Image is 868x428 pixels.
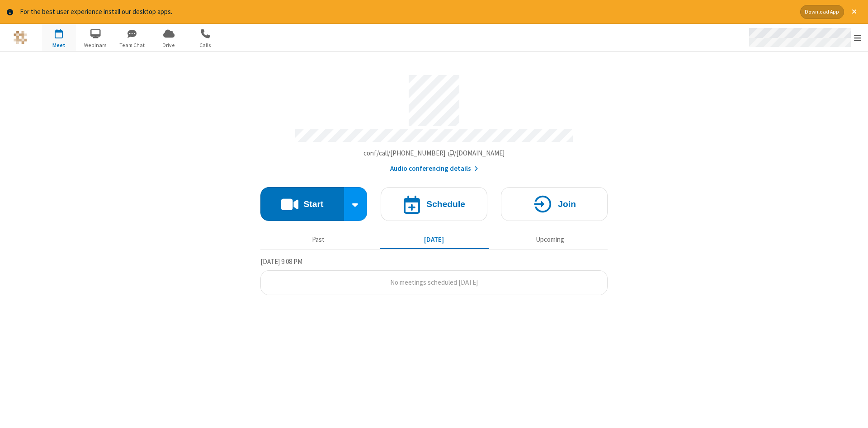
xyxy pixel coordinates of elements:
[558,200,576,208] h4: Join
[260,257,302,266] span: [DATE] 9:08 PM
[3,24,37,51] button: Logo
[264,231,373,249] button: Past
[800,5,844,19] button: Download App
[303,200,323,208] h4: Start
[152,41,186,49] span: Drive
[260,187,344,221] button: Start
[847,5,861,19] button: Close alert
[115,41,149,49] span: Team Chat
[260,68,608,174] section: Account details
[189,41,222,49] span: Calls
[390,278,478,287] span: No meetings scheduled [DATE]
[20,7,793,17] div: For the best user experience install our desktop apps.
[260,256,608,295] section: Today's Meetings
[501,187,608,221] button: Join
[363,149,505,157] span: Copy my meeting room link
[495,231,604,249] button: Upcoming
[42,41,76,49] span: Meet
[380,231,489,249] button: [DATE]
[344,187,368,221] div: Start conference options
[79,41,113,49] span: Webinars
[390,164,478,174] button: Audio conferencing details
[363,148,505,159] button: Copy my meeting room linkCopy my meeting room link
[741,24,868,51] div: Open menu
[381,187,487,221] button: Schedule
[14,31,27,44] img: QA Selenium DO NOT DELETE OR CHANGE
[426,200,465,208] h4: Schedule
